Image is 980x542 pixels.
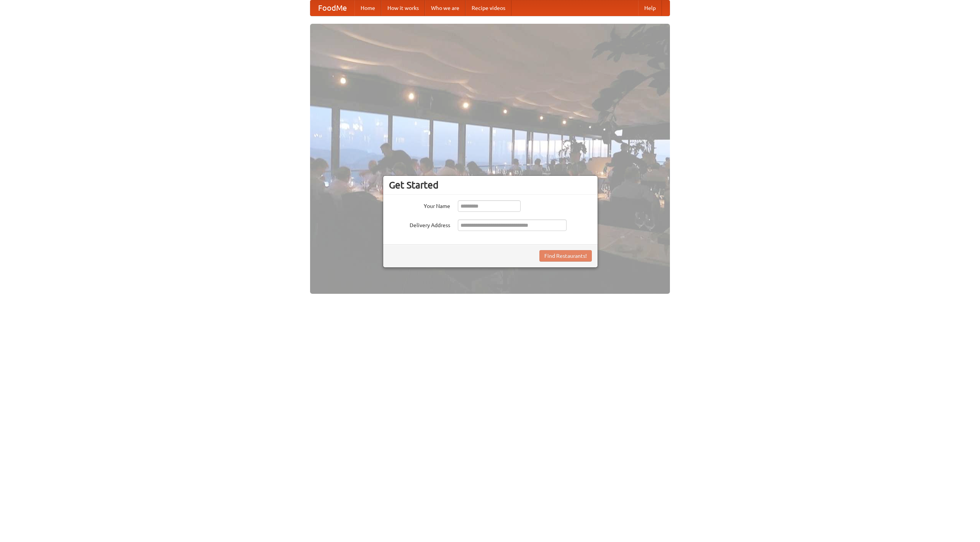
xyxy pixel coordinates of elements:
a: FoodMe [310,0,354,16]
a: Home [354,0,381,16]
label: Your Name [389,200,450,210]
label: Delivery Address [389,219,450,229]
h3: Get Started [389,179,592,191]
button: Find Restaurants! [539,250,592,262]
a: How it works [381,0,425,16]
a: Recipe videos [465,0,511,16]
a: Who we are [425,0,465,16]
a: Help [638,0,662,16]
